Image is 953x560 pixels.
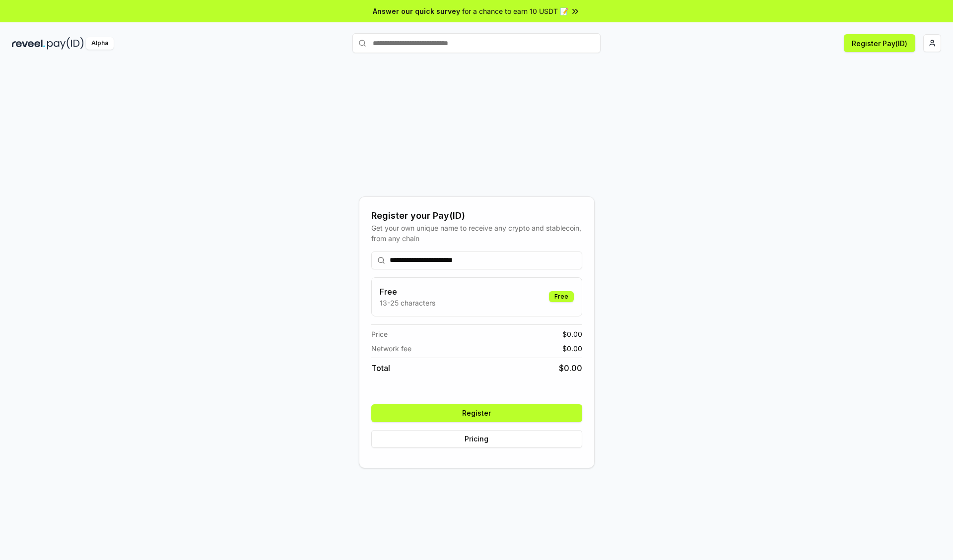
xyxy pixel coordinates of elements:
[562,343,582,354] span: $ 0.00
[47,37,84,50] img: pay_id
[462,6,568,16] span: for a chance to earn 10 USDT 📝
[371,343,411,354] span: Network fee
[371,329,388,339] span: Price
[380,298,435,308] p: 13-25 characters
[562,329,582,339] span: $ 0.00
[844,34,915,52] button: Register Pay(ID)
[12,37,45,50] img: reveel_dark
[371,430,582,448] button: Pricing
[371,209,582,223] div: Register your Pay(ID)
[371,404,582,422] button: Register
[380,286,435,298] h3: Free
[559,362,582,374] span: $ 0.00
[549,291,574,302] div: Free
[371,362,390,374] span: Total
[373,6,460,16] span: Answer our quick survey
[86,37,114,50] div: Alpha
[371,223,582,244] div: Get your own unique name to receive any crypto and stablecoin, from any chain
